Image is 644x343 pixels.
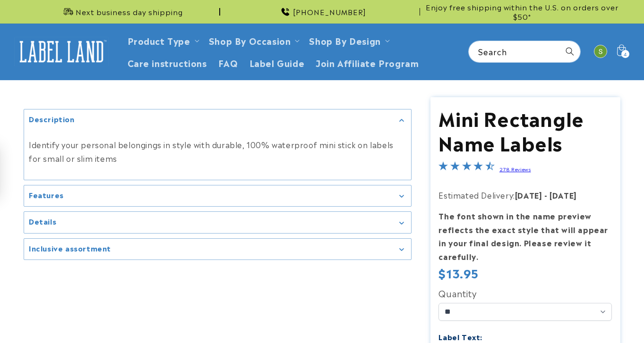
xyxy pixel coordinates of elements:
[438,266,479,280] span: $13.95
[309,34,380,47] a: Shop By Design
[14,37,109,66] img: Label Land
[24,212,411,233] summary: Details
[424,2,620,21] span: Enjoy free shipping within the U.S. on orders over $50*
[29,138,406,165] p: Identify your personal belongings in style with durable, 100% waterproof mini stick on labels for...
[24,109,412,260] media-gallery: Gallery Viewer
[544,189,548,201] strong: -
[438,210,608,262] strong: The font shown in the name preview reflects the exact style that will appear in your final design...
[559,41,580,62] button: Search
[128,57,207,68] span: Care instructions
[624,50,627,58] span: 4
[24,185,411,207] summary: Features
[310,51,424,74] a: Join Affiliate Program
[128,34,190,47] a: Product Type
[209,35,291,46] span: Shop By Occasion
[438,285,612,301] label: Quantity
[76,7,183,17] span: Next business day shipping
[438,162,494,174] span: 4.7-star overall rating
[316,57,419,68] span: Join Affiliate Program
[24,109,411,131] summary: Description
[293,7,366,17] span: [PHONE_NUMBER]
[499,166,531,172] a: 278 Reviews
[24,239,411,260] summary: Inclusive assortment
[29,114,75,124] h2: Description
[438,188,612,202] p: Estimated Delivery:
[29,217,56,226] h2: Details
[122,29,203,51] summary: Product Type
[550,189,577,201] strong: [DATE]
[203,29,304,51] summary: Shop By Occasion
[438,105,612,154] h1: Mini Rectangle Name Labels
[29,190,64,200] h2: Features
[29,243,111,253] h2: Inclusive assortment
[446,299,635,334] iframe: Gorgias Floating Chat
[122,51,213,74] a: Care instructions
[11,33,112,70] a: Label Land
[303,29,393,51] summary: Shop By Design
[244,51,310,74] a: Label Guide
[515,189,542,201] strong: [DATE]
[218,57,238,68] span: FAQ
[249,57,305,68] span: Label Guide
[438,331,482,342] label: Label Text:
[213,51,244,74] a: FAQ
